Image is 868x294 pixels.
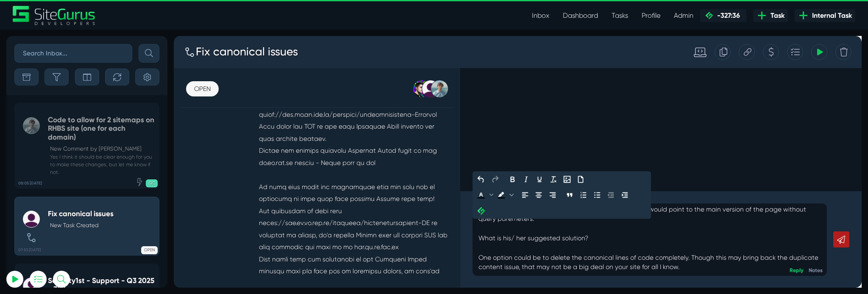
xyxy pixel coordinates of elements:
[317,160,338,175] div: Text color Black
[714,11,740,19] span: -327:36
[317,144,331,158] button: Undo
[569,8,586,25] div: Duplicate this Task
[377,160,392,175] button: Align center
[50,145,155,153] p: New Comment by [PERSON_NAME]
[18,180,42,186] b: 08:05 [DATE]
[424,160,439,175] button: Numbered list
[539,10,561,24] div: Standard
[378,144,392,158] button: Underline
[453,160,467,175] button: Decrease indent
[671,8,688,25] div: View Tracking Items
[13,6,96,25] img: Sitegurus Logo
[14,197,159,256] a: 07:53 [DATE] Fix canonical issuesNew Task Created OPEN
[809,11,852,21] span: Internal Task
[141,246,158,254] span: OPEN
[364,144,378,158] button: Italic
[28,149,121,167] button: Log In
[338,160,359,175] div: Background color Black
[595,8,612,25] div: Copy this Task URL
[13,48,47,64] a: OPEN
[635,7,667,24] a: Profile
[14,103,159,189] a: 08:05 [DATE] Code to allow for 2 sitemaps on RHBS site (one for each domain)New Comment by [PERSO...
[439,160,453,175] button: Bullet list
[146,179,158,187] span: QC
[700,9,746,22] a: -327:36
[48,276,155,294] h5: Security1st - Support - Q3 2025 - 30 hours pm
[321,157,682,249] p: The reason canonicals point to themselves on our Site Templates and demo sites is that they were ...
[407,144,421,158] button: Insert/edit image
[23,6,131,28] h3: Fix canonical issues
[648,243,663,250] a: Reply
[410,160,424,175] button: Blockquote
[753,9,788,22] a: Task
[525,7,556,24] a: Inbox
[696,8,713,25] div: Delete Task
[13,6,96,25] a: SiteGurus
[28,99,121,118] input: Email
[645,8,662,25] div: Add to Task Drawer
[50,221,114,230] p: New Task Created
[392,144,407,158] button: Clear formatting
[317,177,331,191] button: Insert Credit Icon
[48,209,114,218] h5: Fix canonical issues
[767,11,785,21] span: Task
[392,160,406,175] button: Align right
[421,144,436,158] button: Upload File
[363,160,377,175] button: Align left
[18,247,41,253] b: 07:53 [DATE]
[556,7,605,24] a: Dashboard
[48,153,155,176] small: Yes I think it should be clear enough for you to make these changes, but let me know if not.
[795,9,855,22] a: Internal Task
[14,44,132,63] input: Search Inbox...
[331,144,345,158] button: Redo
[48,115,155,142] h5: Code to allow for 2 sitemaps on RHBS site (one for each domain)
[620,8,637,25] div: Create a Quote
[667,7,700,24] a: Admin
[467,160,482,175] button: Increase indent
[605,7,635,24] a: Tasks
[136,178,144,186] div: Expedited
[349,144,364,158] button: Bold
[668,243,683,250] a: Notes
